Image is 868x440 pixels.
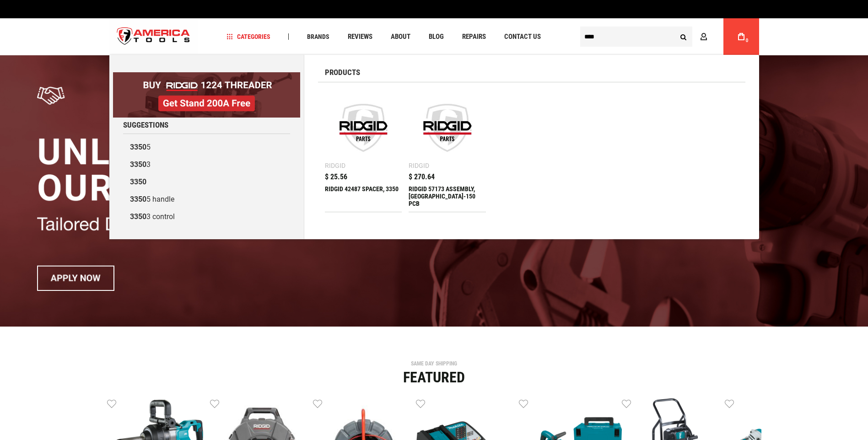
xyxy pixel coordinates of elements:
span: Blog [429,33,444,40]
a: Repairs [458,31,490,43]
img: RIDGID 42487 SPACER, 3350 [329,94,398,162]
b: 3350 [130,177,146,186]
img: RIDGID 57173 ASSEMBLY, CA-150 PCB [413,94,481,162]
b: 3350 [130,212,146,221]
span: 0 [746,38,749,43]
a: Contact Us [500,31,545,43]
a: 0 [733,18,750,55]
a: Categories [222,31,275,43]
b: 3350 [130,143,146,151]
span: $ 270.64 [409,173,435,181]
a: Blog [425,31,448,43]
a: store logo [109,20,198,54]
a: 3350 [123,173,290,191]
a: 33503 control [123,208,290,225]
img: America Tools [109,20,198,54]
div: Ridgid [409,162,429,169]
a: BOGO: Buy RIDGID® 1224 Threader, Get Stand 200A Free! [113,72,300,79]
img: BOGO: Buy RIDGID® 1224 Threader, Get Stand 200A Free! [113,72,300,118]
span: Products [325,69,360,76]
a: RIDGID 42487 SPACER, 3350 Ridgid $ 25.56 RIDGID 42487 SPACER, 3350 [325,89,402,212]
a: 33503 [123,156,290,173]
div: SAME DAY SHIPPING [107,361,761,366]
span: About [391,33,410,40]
b: 3350 [130,160,146,169]
a: 33505 handle [123,191,290,208]
span: Suggestions [123,121,168,129]
span: Reviews [348,33,372,40]
div: Ridgid [325,162,345,169]
span: $ 25.56 [325,173,347,181]
b: 3350 [130,195,146,204]
div: Featured [107,370,761,385]
div: RIDGID 42487 SPACER, 3350 [325,185,402,207]
a: RIDGID 57173 ASSEMBLY, CA-150 PCB Ridgid $ 270.64 RIDGID 57173 ASSEMBLY, [GEOGRAPHIC_DATA]-150 PCB [409,89,486,212]
button: Search [675,28,692,45]
span: Contact Us [504,33,541,40]
a: Brands [303,31,334,43]
span: Categories [226,33,270,40]
a: 33505 [123,139,290,156]
div: RIDGID 57173 ASSEMBLY, CA-150 PCB [409,185,486,207]
span: Brands [307,33,329,40]
a: Reviews [344,31,377,43]
a: About [387,31,415,43]
span: Repairs [462,33,486,40]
